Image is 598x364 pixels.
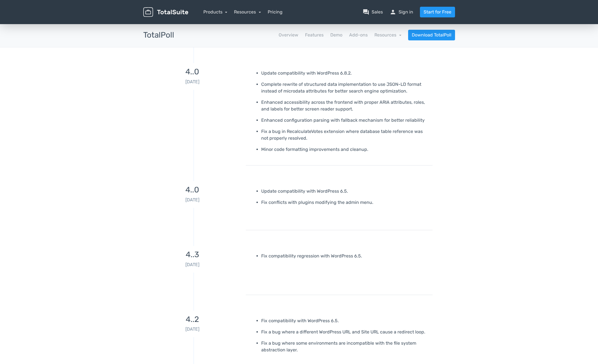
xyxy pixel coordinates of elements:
h3: TotalPoll [143,31,174,40]
p: Enhanced accessibility across the frontend with proper ARIA attributes, roles, and labels for bet... [261,99,428,112]
p: Fix a bug where some environments are incompatible with the file system abstraction layer. [261,340,428,353]
p: [DATE] [143,197,242,203]
a: Resources [234,9,261,15]
p: Minor code formatting improvements and cleanup. [261,146,428,153]
p: Complete rewrite of structured data implementation to use JSON-LD format instead of microdata att... [261,81,428,95]
img: TotalSuite for WordPress [143,7,188,17]
p: Fix compatibility regression with WordPress 6.5. [261,253,428,259]
h3: 4..0 [143,68,242,76]
p: Fix compatibility with WordPress 6.5. [261,317,428,324]
p: Fix a bug in RecalculateVotes extension where database table reference was not properly resolved. [261,128,428,142]
span: question_answer [363,9,369,15]
a: Pricing [268,9,283,15]
a: Start for Free [420,7,455,17]
p: [DATE] [143,79,242,85]
h3: 4..0 [143,186,242,194]
h3: 4..3 [143,250,242,259]
a: Demo [330,32,342,38]
a: Resources [374,32,401,38]
a: personSign in [390,9,413,15]
a: Add-ons [349,32,368,38]
a: Overview [279,32,298,38]
h3: 4..2 [143,315,242,324]
p: [DATE] [143,326,242,333]
p: Update compatibility with WordPress 6.8.2. [261,70,428,77]
p: [DATE] [143,261,242,268]
p: Enhanced configuration parsing with fallback mechanism for better reliability [261,117,428,124]
a: Download TotalPoll [408,30,455,40]
p: Update compatibility with WordPress 6.5. [261,188,428,195]
a: Products [203,9,228,15]
p: Fix conflicts with plugins modifying the admin menu. [261,199,428,206]
a: Features [305,32,324,38]
p: Fix a bug where a different WordPress URL and Site URL cause a redirect loop. [261,329,428,335]
span: person [390,9,396,15]
a: question_answerSales [363,9,383,15]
